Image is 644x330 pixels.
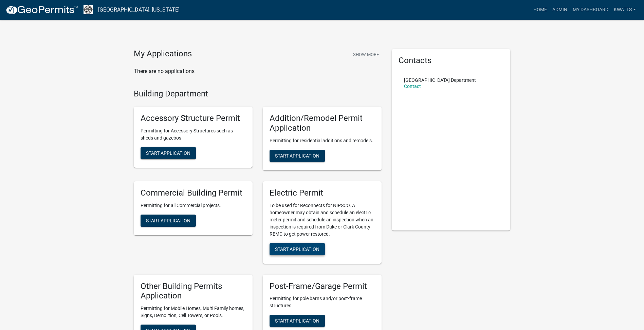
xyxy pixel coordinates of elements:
[270,243,325,255] button: Start Application
[275,318,319,324] span: Start Application
[404,78,476,82] p: [GEOGRAPHIC_DATA] Department
[270,202,375,238] p: To be used for Reconnects for NIPSCO. A homeowner may obtain and schedule an electric meter permi...
[399,56,504,66] h5: Contacts
[146,218,190,223] span: Start Application
[141,281,246,301] h5: Other Building Permits Application
[270,188,375,198] h5: Electric Permit
[84,5,93,14] img: Newton County, Indiana
[146,150,190,156] span: Start Application
[350,49,382,60] button: Show More
[141,305,246,319] p: Permitting for Mobile Homes, Multi Family homes, Signs, Demolition, Cell Towers, or Pools.
[141,202,246,209] p: Permitting for all Commercial projects.
[141,147,196,159] button: Start Application
[531,3,550,16] a: Home
[611,3,639,16] a: Kwatts
[270,315,325,327] button: Start Application
[270,150,325,162] button: Start Application
[134,89,382,99] h4: Building Department
[134,67,382,75] p: There are no applications
[404,84,421,89] a: Contact
[98,4,180,16] a: [GEOGRAPHIC_DATA], [US_STATE]
[270,281,375,291] h5: Post-Frame/Garage Permit
[270,113,375,133] h5: Addition/Remodel Permit Application
[141,113,246,123] h5: Accessory Structure Permit
[141,127,246,142] p: Permitting for Accessory Structures such as sheds and gazebos
[275,153,319,158] span: Start Application
[270,295,375,309] p: Permitting for pole barns and/or post-frame structures
[141,188,246,198] h5: Commercial Building Permit
[141,215,196,227] button: Start Application
[570,3,611,16] a: My Dashboard
[275,246,319,252] span: Start Application
[550,3,570,16] a: Admin
[134,49,192,59] h4: My Applications
[270,137,375,144] p: Permitting for residential additions and remodels.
